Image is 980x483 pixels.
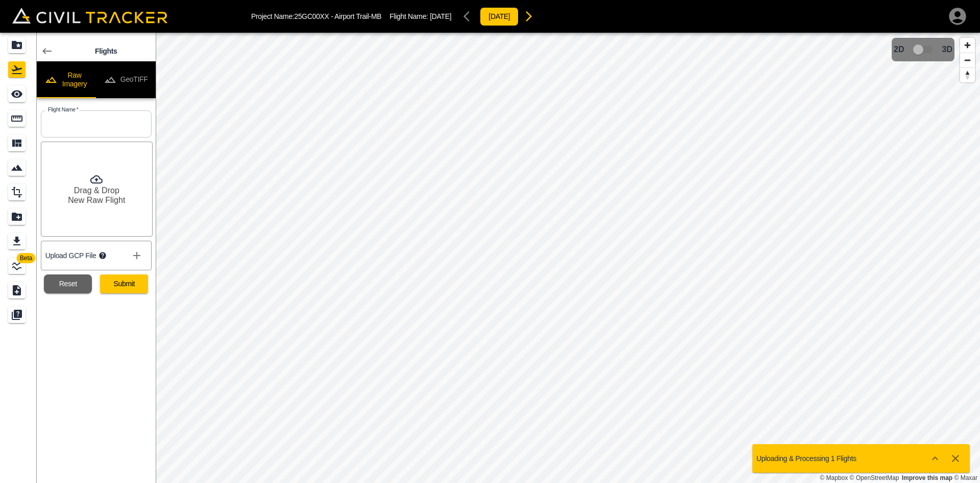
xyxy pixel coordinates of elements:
p: Uploading & Processing 1 Flights [756,454,856,463]
canvas: Map [156,33,980,483]
a: Maxar [954,474,977,481]
span: 3D model not uploaded yet [909,40,938,59]
button: [DATE] [480,7,519,26]
img: Civil Tracker [12,8,167,24]
p: Project Name: 25GC00XX - Airport Trail-MB [251,12,381,20]
button: Show more [925,448,945,469]
span: [DATE] [430,12,451,20]
a: OpenStreetMap [850,474,899,481]
p: Flight Name: [389,12,451,20]
button: Zoom out [960,53,975,67]
span: 2D [894,45,904,54]
a: Map feedback [902,474,952,481]
button: Reset bearing to north [960,67,975,82]
a: Mapbox [820,474,848,481]
span: 3D [942,45,952,54]
button: Zoom in [960,38,975,53]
